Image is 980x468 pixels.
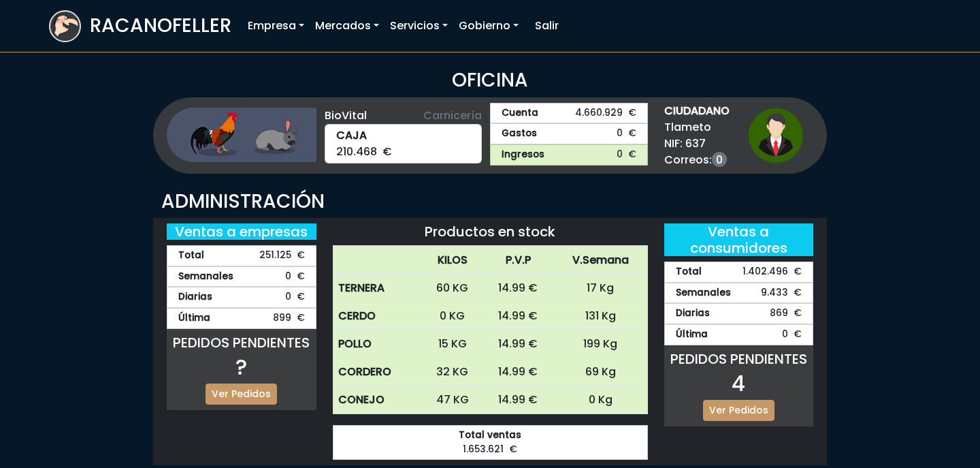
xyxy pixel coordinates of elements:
th: CERDO [333,302,422,330]
th: KILOS [422,247,483,275]
strong: Última [178,311,210,326]
h5: PEDIDOS PENDIENTES [167,334,316,351]
a: Salir [529,12,564,40]
div: 0 € [664,324,814,345]
h3: OFICINA [49,69,931,92]
div: 899 € [167,308,316,329]
div: 869 € [664,303,814,324]
a: 0 [712,152,727,167]
strong: Diarias [676,307,710,321]
strong: Total [676,265,702,279]
div: 9.433 € [664,283,814,304]
span: Correos: [664,152,730,168]
strong: Semanales [178,270,233,284]
strong: Gastos [502,127,537,141]
a: Gastos0 € [490,123,648,144]
span: 4 [732,368,745,399]
td: 14.99 € [483,275,554,302]
th: CONEJO [333,386,422,414]
h3: RACANOFELLER [90,14,231,37]
h5: PEDIDOS PENDIENTES [664,351,814,367]
th: P.V.P [483,247,554,275]
td: 60 KG [422,275,483,302]
span: NIF: 637 [664,136,730,152]
td: 15 KG [422,330,483,358]
strong: Diarias [178,290,212,305]
div: 1.653.621 € [333,425,648,460]
a: Cuenta4.660.929 € [490,103,648,124]
th: V.Semana [553,247,648,275]
strong: CIUDADANO [664,103,730,119]
strong: Cuenta [502,106,538,121]
div: 1.402.496 € [664,262,814,283]
img: ganaderia.png [167,108,316,162]
strong: Total ventas [344,428,636,443]
a: Gobierno [453,12,524,40]
img: ciudadano1.png [749,108,803,163]
a: Ver Pedidos [703,400,774,421]
td: 0 Kg [553,386,648,414]
th: CORDERO [333,358,422,386]
td: 199 Kg [553,330,648,358]
strong: Semanales [676,286,731,300]
strong: Total [178,249,204,263]
a: Ingresos0 € [490,144,648,166]
a: Empresa [242,12,310,40]
strong: Ingresos [502,148,544,162]
td: 32 KG [422,358,483,386]
span: Carnicería [423,108,482,124]
img: logoracarojo.png [50,12,80,37]
span: Tlameto [664,119,730,136]
a: Servicios [385,12,453,40]
strong: Última [676,328,708,342]
td: 14.99 € [483,330,554,358]
td: 131 Kg [553,302,648,330]
td: 14.99 € [483,302,554,330]
th: POLLO [333,330,422,358]
h5: Ventas a empresas [167,223,316,240]
div: 0 € [167,266,316,287]
h5: Productos en stock [333,223,648,240]
td: 0 KG [422,302,483,330]
td: 47 KG [422,386,483,414]
strong: CAJA [336,127,471,144]
td: 69 Kg [553,358,648,386]
a: Ver Pedidos [206,384,277,405]
div: 0 € [167,287,316,308]
td: 14.99 € [483,386,554,414]
th: TERNERA [333,275,422,302]
h5: Ventas a consumidores [664,223,814,256]
td: 14.99 € [483,358,554,386]
div: 251.125 € [167,245,316,266]
a: RACANOFELLER [49,7,231,46]
div: 210.468 € [325,124,483,163]
h3: ADMINISTRACIÓN [161,190,819,213]
div: BioVital [325,108,483,124]
span: ? [235,352,247,382]
a: Mercados [310,12,385,40]
td: 17 Kg [553,275,648,302]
